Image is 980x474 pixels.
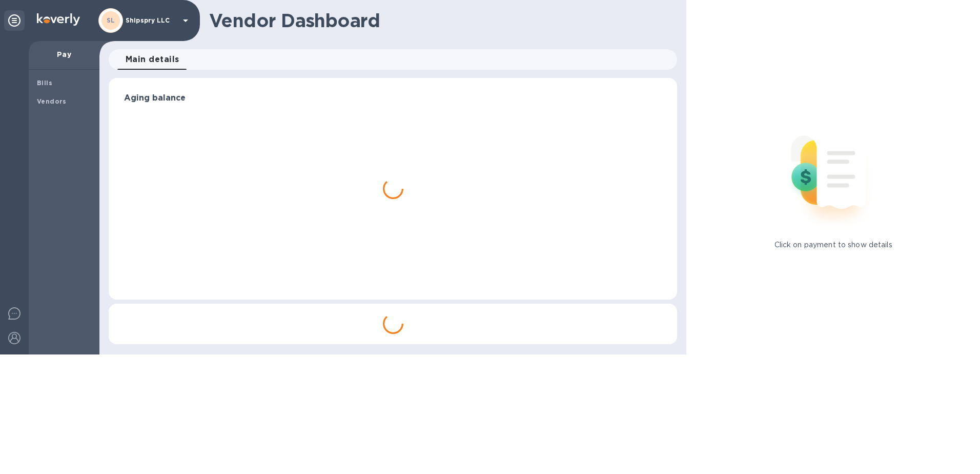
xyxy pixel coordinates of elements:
p: Shipspry LLC [126,17,177,24]
span: Main details [126,52,179,67]
h1: Vendor Dashboard [209,10,670,31]
h3: Aging balance [124,93,662,103]
b: Vendors [37,97,67,105]
p: Click on payment to show details [774,240,892,250]
div: Unpin categories [4,10,25,31]
img: Logo [37,13,80,26]
b: Bills [37,79,52,87]
b: SL [107,16,115,24]
p: Pay [37,49,91,60]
